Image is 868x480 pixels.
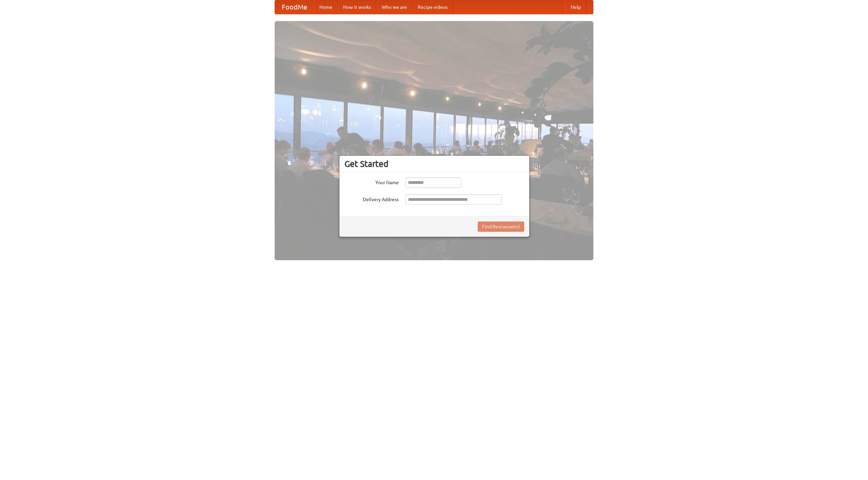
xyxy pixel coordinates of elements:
a: Home [314,0,338,14]
a: Recipe videos [412,0,453,14]
h3: Get Started [344,159,524,169]
label: Your Name [344,177,399,186]
a: Who we are [376,0,412,14]
a: FoodMe [275,0,314,14]
a: How it works [338,0,376,14]
label: Delivery Address [344,194,399,203]
button: Find Restaurants! [478,222,524,232]
a: Help [565,0,586,14]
